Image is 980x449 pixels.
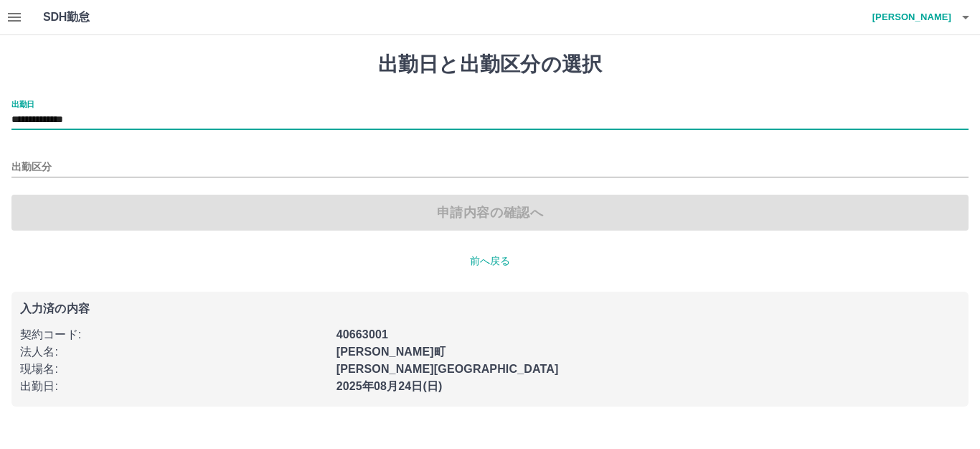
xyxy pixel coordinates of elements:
p: 契約コード : [20,326,328,343]
label: 出勤日 [11,98,34,109]
p: 現場名 : [20,361,328,378]
h1: 出勤日と出勤区分の選択 [11,52,969,77]
p: 法人名 : [20,343,328,361]
b: 40663001 [336,328,388,341]
p: 入力済の内容 [20,303,960,315]
b: [PERSON_NAME]町 [336,346,446,358]
p: 前へ戻る [11,254,969,269]
p: 出勤日 : [20,378,328,395]
b: [PERSON_NAME][GEOGRAPHIC_DATA] [336,363,559,375]
b: 2025年08月24日(日) [336,380,443,392]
